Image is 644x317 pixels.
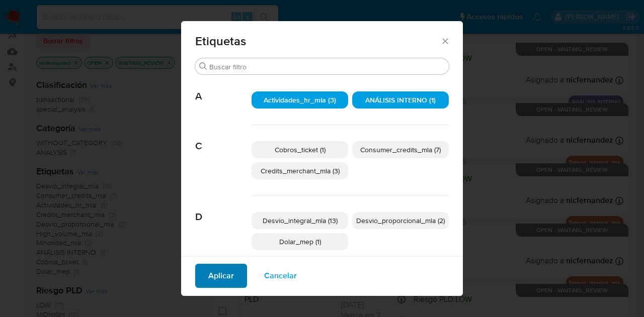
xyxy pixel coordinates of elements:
button: Cerrar [440,36,449,45]
div: Credits_merchant_mla (3) [252,162,348,179]
button: Cancelar [251,264,310,288]
div: Desvio_integral_mla (13) [252,212,348,229]
button: Buscar [199,62,207,70]
span: Aplicar [208,265,234,287]
div: Actividades_hr_mla (3) [252,91,348,109]
span: Etiquetas [195,35,440,47]
span: Desvio_integral_mla (13) [263,216,338,226]
span: C [195,125,252,152]
span: Cobros_ticket (1) [275,145,326,155]
span: ANÁLISIS INTERNO (1) [365,95,436,105]
span: Credits_merchant_mla (3) [261,166,340,176]
span: Dolar_mep (1) [279,237,321,247]
input: Buscar filtro [209,62,445,71]
button: Aplicar [195,264,247,288]
div: Cobros_ticket (1) [252,141,348,158]
span: Cancelar [264,265,297,287]
span: Desvio_proporcional_mla (2) [356,216,445,226]
span: Consumer_credits_mla (7) [360,145,441,155]
div: Desvio_proporcional_mla (2) [352,212,449,229]
span: A [195,75,252,102]
span: D [195,196,252,223]
div: Dolar_mep (1) [252,233,348,250]
div: ANÁLISIS INTERNO (1) [352,91,449,109]
div: Consumer_credits_mla (7) [352,141,449,158]
span: Actividades_hr_mla (3) [264,95,336,105]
